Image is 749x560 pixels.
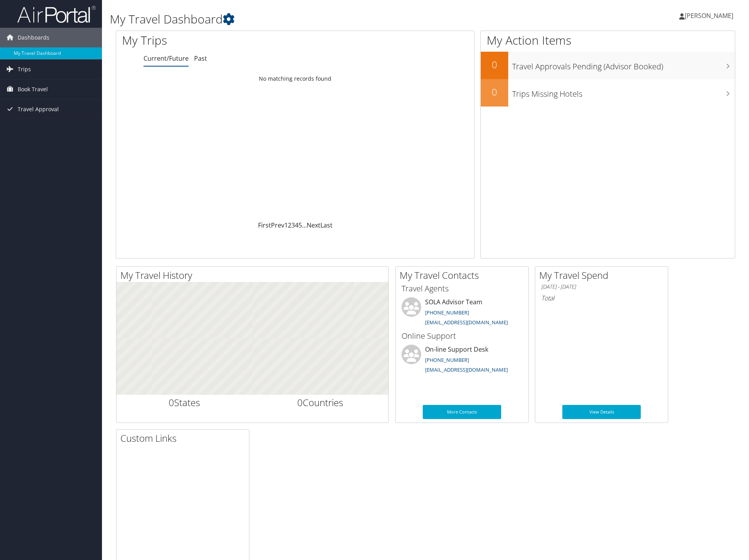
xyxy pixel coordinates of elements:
h2: Custom Links [120,432,249,445]
span: Dashboards [18,28,49,47]
span: Book Travel [18,79,48,99]
h6: Total [541,294,662,302]
h2: My Travel Contacts [400,269,528,282]
span: Trips [18,60,31,79]
h3: Travel Approvals Pending (Advisor Booked) [512,57,735,72]
h1: My Trips [122,32,319,49]
h6: [DATE] - [DATE] [541,283,662,291]
a: [EMAIL_ADDRESS][DOMAIN_NAME] [425,366,508,373]
h3: Travel Agents [402,283,522,294]
span: 0 [169,396,174,409]
a: 5 [298,221,302,229]
span: … [302,221,307,229]
span: 0 [297,396,303,409]
a: Next [307,221,320,229]
span: Travel Approval [18,99,59,119]
img: airportal-logo.png [17,5,96,23]
a: 1 [284,221,288,229]
h3: Trips Missing Hotels [512,85,735,99]
a: View Details [562,405,641,419]
a: [PHONE_NUMBER] [425,356,469,363]
h2: Countries [258,396,383,409]
a: Past [194,54,207,63]
h1: My Travel Dashboard [110,11,531,27]
h2: My Travel Spend [539,269,668,282]
span: [PERSON_NAME] [685,11,733,20]
a: 2 [288,221,291,229]
a: 0Trips Missing Hotels [481,79,735,107]
a: 0Travel Approvals Pending (Advisor Booked) [481,52,735,79]
h2: My Travel History [120,269,388,282]
h2: 0 [481,85,508,99]
a: 4 [295,221,298,229]
a: 3 [291,221,295,229]
td: No matching records found [116,72,474,86]
h3: Online Support [402,331,522,341]
a: Current/Future [144,54,189,63]
h2: 0 [481,58,508,71]
h2: States [122,396,247,409]
a: First [258,221,271,229]
a: [EMAIL_ADDRESS][DOMAIN_NAME] [425,319,508,326]
a: [PHONE_NUMBER] [425,309,469,316]
a: [PERSON_NAME] [679,4,741,27]
a: More Contacts [423,405,501,419]
a: Prev [271,221,284,229]
li: SOLA Advisor Team [398,297,526,329]
h1: My Action Items [481,32,735,49]
li: On-line Support Desk [398,345,526,377]
a: Last [320,221,333,229]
